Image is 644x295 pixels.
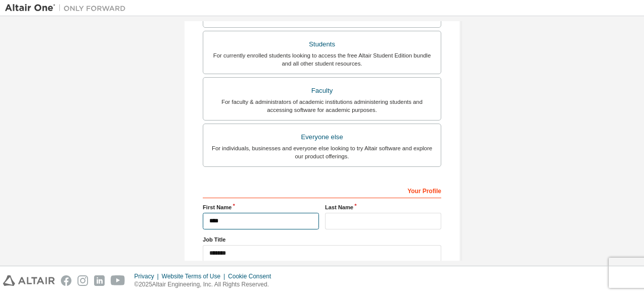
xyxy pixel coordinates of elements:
[134,272,162,280] div: Privacy
[203,182,441,198] div: Your Profile
[162,272,228,280] div: Website Terms of Use
[5,3,131,13] img: Altair One
[94,275,105,286] img: linkedin.svg
[134,280,277,289] p: © 2025 Altair Engineering, Inc. All Rights Reserved.
[209,130,435,144] div: Everyone else
[209,98,435,114] div: For faculty & administrators of academic institutions administering students and accessing softwa...
[111,275,125,286] img: youtube.svg
[209,37,435,51] div: Students
[3,275,55,286] img: altair_logo.svg
[203,203,319,211] label: First Name
[209,84,435,98] div: Faculty
[325,203,441,211] label: Last Name
[203,235,441,244] label: Job Title
[228,272,277,280] div: Cookie Consent
[209,144,435,160] div: For individuals, businesses and everyone else looking to try Altair software and explore our prod...
[61,275,71,286] img: facebook.svg
[209,51,435,68] div: For currently enrolled students looking to access the free Altair Student Edition bundle and all ...
[77,275,88,286] img: instagram.svg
